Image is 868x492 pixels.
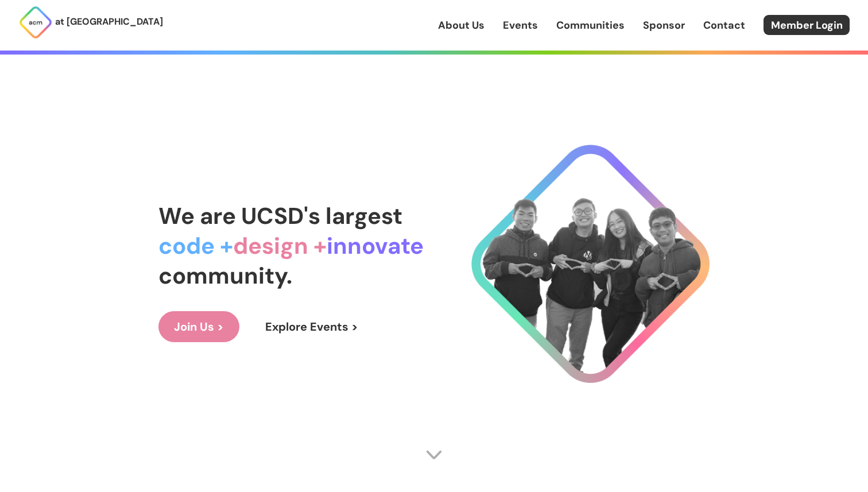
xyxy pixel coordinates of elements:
[18,5,53,40] img: ACM Logo
[158,311,239,342] a: Join Us >
[643,18,685,33] a: Sponsor
[471,145,710,383] img: Cool Logo
[158,231,233,261] span: code +
[764,15,850,35] a: Member Login
[18,5,163,40] a: at [GEOGRAPHIC_DATA]
[703,18,745,33] a: Contact
[158,201,402,231] span: We are UCSD's largest
[556,18,625,33] a: Communities
[250,311,374,342] a: Explore Events >
[438,18,485,33] a: About Us
[233,231,327,261] span: design +
[425,446,443,463] img: Scroll Arrow
[327,231,424,261] span: innovate
[503,18,538,33] a: Events
[55,14,163,29] p: at [GEOGRAPHIC_DATA]
[158,261,292,290] span: community.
